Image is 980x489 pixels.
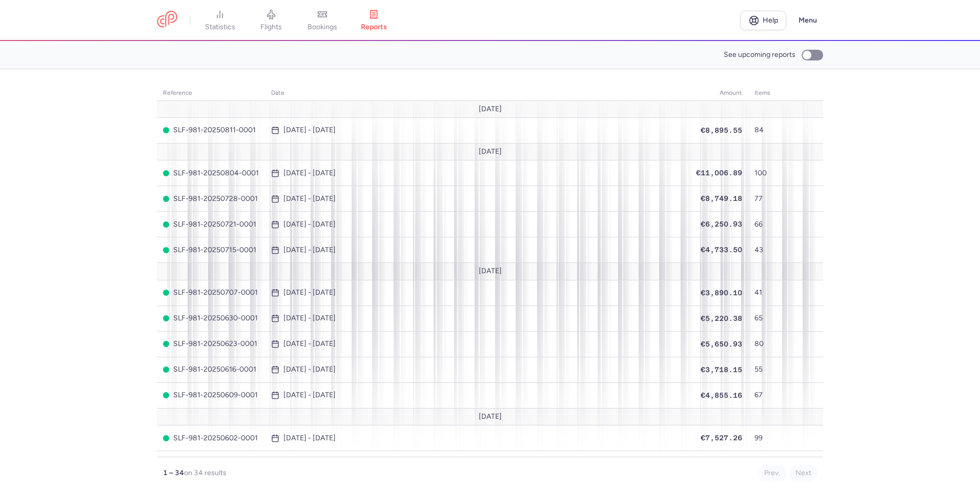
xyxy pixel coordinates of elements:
td: 99 [748,425,777,451]
span: bookings [308,23,337,32]
td: 43 [748,237,777,263]
time: [DATE] - [DATE] [283,391,336,399]
span: See upcoming reports [724,51,795,59]
a: Help [740,11,786,30]
td: 80 [748,331,777,357]
time: [DATE] - [DATE] [283,126,336,134]
span: €11,006.89 [696,169,742,177]
td: 67 [748,382,777,408]
span: SLF-981-20250715-0001 [163,246,259,254]
a: reports [348,9,399,32]
span: on 34 results [184,468,227,477]
th: items [748,86,777,101]
span: SLF-981-20250609-0001 [163,391,259,399]
span: €4,855.16 [701,391,742,399]
span: SLF-981-20250616-0001 [163,365,259,374]
span: SLF-981-20250804-0001 [163,169,259,177]
time: [DATE] - [DATE] [283,365,336,374]
td: 55 [748,357,777,382]
span: €5,650.93 [701,340,742,348]
span: SLF-981-20250811-0001 [163,126,259,134]
span: SLF-981-20250728-0001 [163,195,259,203]
button: Prev. [759,465,786,481]
a: bookings [297,9,348,32]
span: SLF-981-20250721-0001 [163,220,259,229]
span: €8,749.18 [701,194,742,202]
span: €3,718.15 [701,365,742,374]
td: 41 [748,280,777,305]
time: [DATE] - [DATE] [283,434,336,442]
span: SLF-981-20250707-0001 [163,289,259,297]
time: [DATE] - [DATE] [283,169,336,177]
td: 65 [748,305,777,331]
a: CitizenPlane red outlined logo [157,11,177,30]
button: Menu [792,11,823,30]
span: €4,733.50 [701,246,742,254]
span: Help [763,16,778,24]
span: €8,895.55 [701,126,742,134]
td: 66 [748,212,777,237]
time: [DATE] - [DATE] [283,246,336,254]
time: [DATE] - [DATE] [283,195,336,203]
th: amount [690,86,748,101]
span: €6,250.93 [701,220,742,228]
span: [DATE] [479,148,502,156]
a: flights [246,9,297,32]
span: SLF-981-20250630-0001 [163,314,259,322]
span: [DATE] [479,267,502,275]
td: 100 [748,160,777,186]
time: [DATE] - [DATE] [283,289,336,297]
span: [DATE] [479,105,502,113]
th: date [265,86,690,101]
th: reference [157,86,265,101]
span: €3,890.10 [701,289,742,297]
span: €5,220.38 [701,314,742,322]
td: 102 [748,451,777,477]
button: Next [790,465,817,481]
td: 77 [748,186,777,212]
time: [DATE] - [DATE] [283,220,336,229]
span: statistics [205,23,235,32]
span: flights [260,23,282,32]
span: €7,527.26 [701,434,742,442]
time: [DATE] - [DATE] [283,314,336,322]
td: 84 [748,117,777,143]
span: SLF-981-20250623-0001 [163,340,259,348]
a: statistics [194,9,246,32]
span: [DATE] [479,413,502,421]
strong: 1 – 34 [163,468,184,477]
span: reports [361,23,387,32]
span: SLF-981-20250602-0001 [163,434,259,442]
time: [DATE] - [DATE] [283,340,336,348]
